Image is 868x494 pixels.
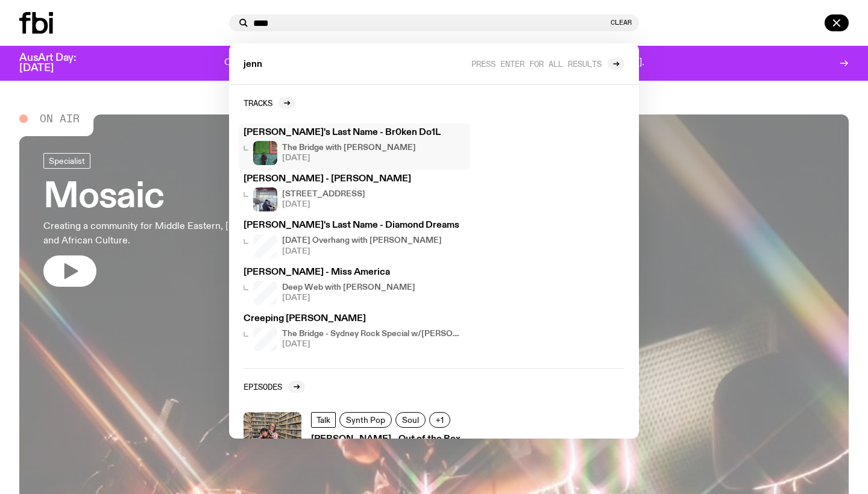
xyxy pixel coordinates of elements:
h2: Episodes [244,382,282,391]
a: [PERSON_NAME]'s Last Name - Diamond Dreams[DATE] Overhang with [PERSON_NAME][DATE] [239,216,470,263]
a: [PERSON_NAME] - [PERSON_NAME]Pat sits at a dining table with his profile facing the camera. Rhea ... [239,170,470,216]
h4: [STREET_ADDRESS] [282,190,365,198]
h3: [PERSON_NAME] - Out of the Box [311,435,461,444]
h3: [PERSON_NAME]'s Last Name - Diamond Dreams [244,221,465,230]
h4: The Bridge - Sydney Rock Special w/[PERSON_NAME] & [MEDICAL_DATA][PERSON_NAME] [282,330,465,338]
span: [DATE] [282,294,415,302]
a: [PERSON_NAME] - Miss AmericaDeep Web with [PERSON_NAME][DATE] [239,263,470,310]
h3: [PERSON_NAME]'s Last Name - Br0ken Do1L [244,128,465,137]
span: [DATE] [282,340,465,348]
h3: Creeping [PERSON_NAME] [244,314,465,324]
span: [DATE] [282,201,365,208]
h4: The Bridge with [PERSON_NAME] [282,144,416,152]
p: One day. One community. One frequency worth fighting for. Donate to support [DOMAIN_NAME]. [224,58,644,69]
span: [DATE] [282,154,416,162]
a: [PERSON_NAME]'s Last Name - Br0ken Do1LAmelia Sparke is wearing a black hoodie and pants, leaning... [239,123,470,170]
span: Press enter for all results [471,59,602,68]
h3: AusArt Day: [DATE] [19,53,96,73]
img: Kate Saap & Jenn Tran [244,412,301,470]
h4: Deep Web with [PERSON_NAME] [282,284,415,292]
a: Episodes [244,381,305,393]
h2: Tracks [244,98,272,107]
h3: [PERSON_NAME] - Miss America [244,268,465,277]
img: Amelia Sparke is wearing a black hoodie and pants, leaning against a blue, green and pink wall wi... [253,141,277,165]
span: jenn [244,60,262,69]
button: Clear [611,19,632,26]
img: Pat sits at a dining table with his profile facing the camera. Rhea sits to his left facing the c... [253,187,277,211]
span: [DATE] [282,248,442,255]
a: Creeping [PERSON_NAME]The Bridge - Sydney Rock Special w/[PERSON_NAME] & [MEDICAL_DATA][PERSON_NA... [239,310,470,356]
a: Tracks [244,97,295,109]
a: Kate Saap & Jenn TranTalkSynth PopSoul+1[PERSON_NAME] - Out of the Box[DATE] [239,407,629,475]
h4: [DATE] Overhang with [PERSON_NAME] [282,237,442,245]
h3: [PERSON_NAME] - [PERSON_NAME] [244,175,465,184]
a: Press enter for all results [471,58,624,70]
